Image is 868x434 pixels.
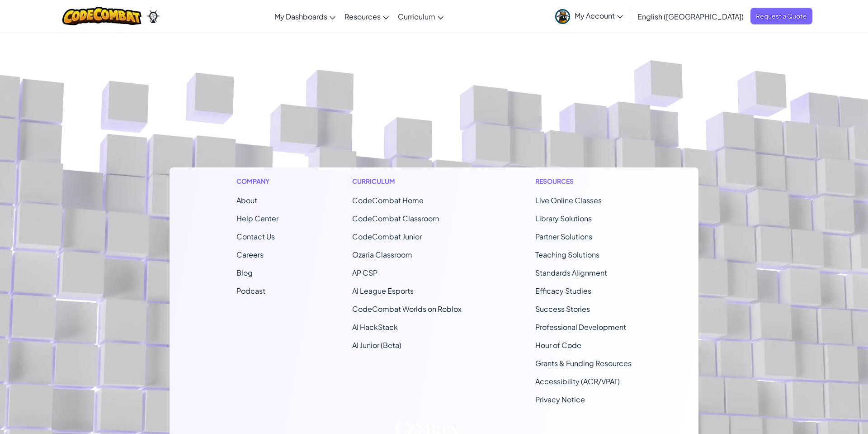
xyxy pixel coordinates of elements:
[352,340,401,350] a: AI Junior (Beta)
[352,250,412,259] a: Ozaria Classroom
[633,4,748,29] a: English ([GEOGRAPHIC_DATA])
[535,214,592,223] a: Library Solutions
[236,250,264,259] a: Careers
[535,268,607,277] a: Standards Alignment
[535,304,590,314] a: Success Stories
[352,214,439,223] a: CodeCombat Classroom
[535,322,626,332] a: Professional Development
[352,196,424,205] span: CodeCombat Home
[535,377,620,386] a: Accessibility (ACR/VPAT)
[535,196,602,205] a: Live Online Classes
[535,286,591,296] a: Efficacy Studies
[352,176,462,186] h1: Curriculum
[62,7,142,25] img: CodeCombat logo
[535,340,581,350] a: Hour of Code
[236,196,257,205] a: About
[535,250,599,259] a: Teaching Solutions
[535,395,585,404] a: Privacy Notice
[535,232,592,241] a: Partner Solutions
[352,268,377,277] a: AP CSP
[344,12,381,21] span: Resources
[340,4,393,29] a: Resources
[535,176,632,186] h1: Resources
[352,304,462,314] a: CodeCombat Worlds on Roblox
[236,268,253,277] a: Blog
[575,11,623,20] span: My Account
[236,286,265,296] a: Podcast
[352,232,422,241] a: CodeCombat Junior
[535,358,632,368] a: Grants & Funding Resources
[637,12,744,21] span: English ([GEOGRAPHIC_DATA])
[270,4,340,29] a: My Dashboards
[236,232,275,241] span: Contact Us
[274,12,327,21] span: My Dashboards
[236,214,278,223] a: Help Center
[393,4,448,29] a: Curriculum
[555,9,570,24] img: avatar
[750,8,812,24] a: Request a Quote
[551,2,627,30] a: My Account
[236,176,278,186] h1: Company
[398,12,435,21] span: Curriculum
[352,286,414,296] a: AI League Esports
[146,10,160,23] img: Ozaria
[352,322,398,332] a: AI HackStack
